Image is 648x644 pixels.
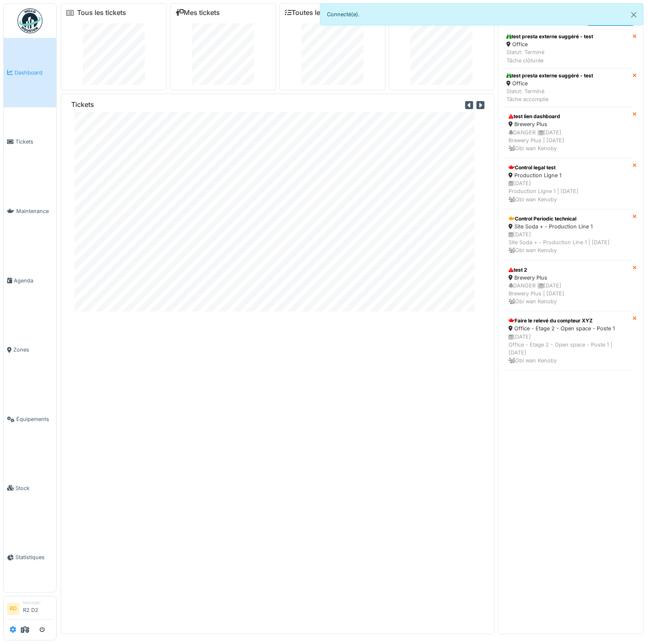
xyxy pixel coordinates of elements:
[15,485,53,493] span: Stock
[4,523,56,593] a: Statistiques
[509,317,628,324] div: Faire le relevé du compteur XYZ
[509,113,628,120] div: test lien dashboard
[14,277,53,285] span: Agenda
[509,223,628,230] div: Site Soda + - Production Line 1
[507,40,593,48] div: Office
[77,9,126,17] a: Tous les tickets
[509,120,628,128] div: Brewery Plus
[4,176,56,246] a: Maintenance
[13,346,53,354] span: Zones
[509,282,628,306] div: DANGER | [DATE] Brewery Plus | [DATE] Obi wan Kenoby
[17,8,42,33] img: Badge_color-CXgf-gQk.svg
[15,69,53,77] span: Dashboard
[15,138,53,146] span: Tickets
[509,230,628,255] div: [DATE] Site Soda + - Production Line 1 | [DATE] Obi wan Kenoby
[503,260,633,312] a: test 2 Brewery Plus DANGER |[DATE]Brewery Plus | [DATE] Obi wan Kenoby
[4,454,56,523] a: Stock
[16,415,53,423] span: Équipements
[509,171,628,179] div: Production Ligne 1
[509,266,628,274] div: test 2
[16,207,53,215] span: Maintenance
[507,48,593,64] div: Statut: Terminé Tâche clôturée
[507,87,593,103] div: Statut: Terminé Tâche accomplie
[175,9,220,17] a: Mes tickets
[23,600,53,618] li: R2 D2
[509,274,628,282] div: Brewery Plus
[509,333,628,365] div: [DATE] Office - Etage 2 - Open space - Poste 1 | [DATE] Obi wan Kenoby
[4,246,56,315] a: Agenda
[509,164,628,171] div: Control legal test
[509,215,628,223] div: Control Periodic technical
[507,33,593,40] div: test presta externe suggéré - test
[503,29,633,68] a: test presta externe suggéré - test Office Statut: TerminéTâche clôturée
[4,384,56,454] a: Équipements
[4,38,56,107] a: Dashboard
[71,101,94,109] h6: Tickets
[7,603,20,615] li: RD
[15,554,53,562] span: Statistiques
[507,72,593,79] div: test presta externe suggéré - test
[503,311,633,370] a: Faire le relevé du compteur XYZ Office - Etage 2 - Open space - Poste 1 [DATE]Office - Etage 2 - ...
[503,158,633,209] a: Control legal test Production Ligne 1 [DATE]Production Ligne 1 | [DATE] Obi wan Kenoby
[507,79,593,87] div: Office
[4,107,56,177] a: Tickets
[4,315,56,385] a: Zones
[509,324,628,332] div: Office - Etage 2 - Open space - Poste 1
[285,9,347,17] a: Toutes les tâches
[23,600,53,606] div: Manager
[503,107,633,158] a: test lien dashboard Brewery Plus DANGER |[DATE]Brewery Plus | [DATE] Obi wan Kenoby
[503,209,633,260] a: Control Periodic technical Site Soda + - Production Line 1 [DATE]Site Soda + - Production Line 1 ...
[509,129,628,153] div: DANGER | [DATE] Brewery Plus | [DATE] Obi wan Kenoby
[320,3,644,25] div: Connecté(e).
[503,68,633,107] a: test presta externe suggéré - test Office Statut: TerminéTâche accomplie
[509,179,628,203] div: [DATE] Production Ligne 1 | [DATE] Obi wan Kenoby
[625,4,643,26] button: Close
[7,600,53,620] a: RD ManagerR2 D2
